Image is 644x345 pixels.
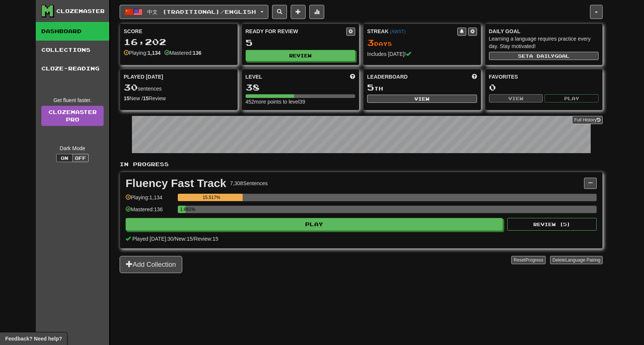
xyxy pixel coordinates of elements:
div: Playing: 1,134 [126,194,174,206]
a: Collections [36,41,109,59]
span: / [193,236,194,242]
span: Score more points to level up [350,73,355,80]
button: Full History [572,116,603,124]
span: 5 [367,82,374,92]
button: More stats [309,5,324,19]
span: Played [DATE] [124,73,163,80]
button: View [489,94,543,102]
div: Mastered: [164,49,202,57]
button: Play [126,218,503,231]
div: Ready for Review [246,28,347,35]
button: Search sentences [272,5,287,19]
div: 15.517% [180,194,243,201]
span: Played [DATE]: 30 [132,236,173,242]
strong: 15 [143,95,149,101]
div: Streak [367,28,457,35]
div: Favorites [489,73,599,80]
button: On [56,154,73,162]
div: Learning a language requires practice every day. Stay motivated! [489,35,599,50]
a: (AWST) [390,29,405,34]
span: Progress [525,257,543,263]
div: th [367,83,477,92]
div: Mastered: 136 [126,206,174,218]
button: Review [246,50,356,61]
div: Day s [367,38,477,48]
div: Playing: [124,49,161,57]
button: ResetProgress [511,256,545,264]
button: Play [544,94,599,102]
span: 3 [367,37,374,48]
span: Leaderboard [367,73,408,80]
span: 中文 (Traditional) / English [147,9,256,15]
a: Cloze-Reading [36,59,109,78]
span: This week in points, UTC [472,73,477,80]
div: Includes [DATE]! [367,50,477,58]
strong: 136 [193,50,201,56]
div: Fluency Fast Track [126,178,226,189]
div: Daily Goal [489,28,599,35]
div: 1.861% [180,206,186,213]
span: 30 [124,82,138,92]
button: Seta dailygoal [489,52,599,60]
div: New / Review [124,95,234,102]
div: Dark Mode [41,145,104,152]
a: ClozemasterPro [41,106,104,126]
div: 5 [246,38,356,47]
button: View [367,95,477,103]
strong: 1,134 [148,50,161,56]
span: / [173,236,175,242]
span: Review: 15 [194,236,218,242]
span: Open feedback widget [5,335,62,342]
p: In Progress [120,161,603,168]
div: 38 [246,83,356,92]
span: Level [246,73,262,80]
button: Off [72,154,89,162]
div: 16,202 [124,37,234,47]
button: Add sentence to collection [291,5,306,19]
button: Add Collection [120,256,182,273]
div: 7,308 Sentences [230,180,268,187]
div: sentences [124,83,234,92]
a: Dashboard [36,22,109,41]
div: Get fluent faster. [41,96,104,104]
button: Review (5) [507,218,597,231]
button: DeleteLanguage Pairing [550,256,603,264]
div: Score [124,28,234,35]
strong: 15 [124,95,130,101]
span: Language Pairing [565,257,600,263]
div: Clozemaster [56,7,105,15]
span: a daily [529,53,555,58]
div: 452 more points to level 39 [246,98,356,105]
span: New: 15 [175,236,192,242]
div: 0 [489,83,599,92]
button: 中文 (Traditional)/English [120,5,268,19]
